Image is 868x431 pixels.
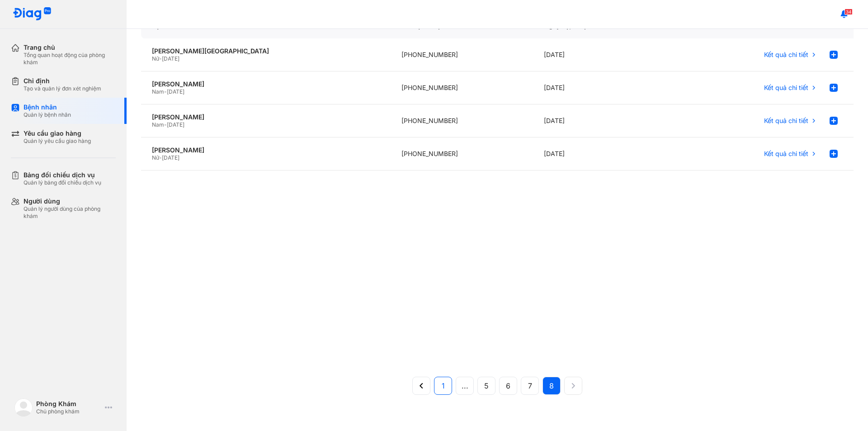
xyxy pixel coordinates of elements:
[24,197,116,205] div: Người dùng
[152,121,164,128] span: Nam
[442,380,445,391] span: 1
[506,380,510,391] span: 6
[542,377,561,395] button: 8
[462,380,468,391] span: ...
[24,43,116,52] div: Trang chủ
[391,38,533,71] div: [PHONE_NUMBER]
[162,154,179,161] span: [DATE]
[764,51,808,59] span: Kết quả chi tiết
[764,84,808,92] span: Kết quả chi tiết
[164,88,167,95] span: -
[152,146,380,154] div: [PERSON_NAME]
[152,113,380,121] div: [PERSON_NAME]
[844,9,853,15] span: 34
[152,47,380,55] div: [PERSON_NAME][GEOGRAPHIC_DATA]
[24,171,101,179] div: Bảng đối chiếu dịch vụ
[764,117,808,125] span: Kết quả chi tiết
[528,380,532,391] span: 7
[36,408,101,415] div: Chủ phòng khám
[391,104,533,137] div: [PHONE_NUMBER]
[533,137,675,171] div: [DATE]
[24,179,101,186] div: Quản lý bảng đối chiếu dịch vụ
[14,398,33,417] img: logo
[391,137,533,171] div: [PHONE_NUMBER]
[24,205,116,220] div: Quản lý người dùng của phòng khám
[159,154,162,161] span: -
[164,121,167,128] span: -
[167,88,184,95] span: [DATE]
[456,377,474,395] button: ...
[24,103,71,111] div: Bệnh nhân
[162,55,179,62] span: [DATE]
[391,71,533,104] div: [PHONE_NUMBER]
[533,38,675,71] div: [DATE]
[36,400,101,408] div: Phòng Khám
[152,80,380,88] div: [PERSON_NAME]
[533,71,675,104] div: [DATE]
[159,55,162,62] span: -
[24,85,101,92] div: Tạo và quản lý đơn xét nghiệm
[521,377,539,395] button: 7
[167,121,184,128] span: [DATE]
[152,154,159,161] span: Nữ
[533,104,675,137] div: [DATE]
[484,380,489,391] span: 5
[152,88,164,95] span: Nam
[477,377,495,395] button: 5
[24,129,91,137] div: Yêu cầu giao hàng
[13,7,52,21] img: logo
[152,55,159,62] span: Nữ
[764,150,808,158] span: Kết quả chi tiết
[24,52,116,66] div: Tổng quan hoạt động của phòng khám
[499,377,517,395] button: 6
[24,111,71,118] div: Quản lý bệnh nhân
[549,380,554,391] span: 8
[434,377,452,395] button: 1
[24,137,91,145] div: Quản lý yêu cầu giao hàng
[24,77,101,85] div: Chỉ định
